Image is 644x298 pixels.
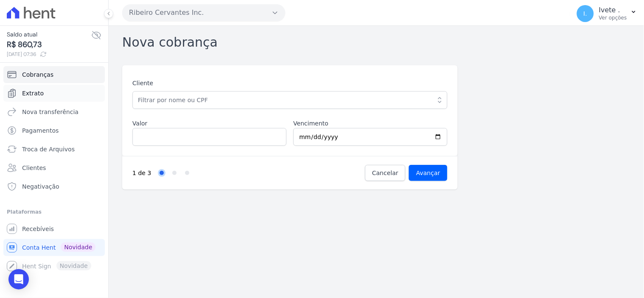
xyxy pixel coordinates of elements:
span: [DATE] 07:36 [7,50,91,58]
nav: Progress [132,165,365,181]
div: Plataformas [7,207,101,217]
span: Conta Hent [22,243,56,252]
span: Clientes [22,164,46,172]
button: Ribeiro Cervantes Inc. [122,4,285,21]
p: 1 de 3 [132,169,151,178]
span: Cobranças [22,70,53,79]
span: Extrato [22,89,44,97]
a: Conta Hent Novidade [3,239,105,256]
label: Valor [132,119,287,128]
span: Cancelar [372,169,399,177]
div: Open Intercom Messenger [8,269,29,290]
nav: Sidebar [7,66,101,275]
span: Nova transferência [22,108,79,116]
p: Ivete . [599,6,627,14]
span: R$ 860,73 [7,39,91,50]
a: Pagamentos [3,122,105,139]
input: Avançar [409,165,447,181]
span: Recebíveis [22,225,54,233]
span: Saldo atual [7,30,91,39]
h2: Nova cobrança [122,33,218,52]
a: Nova transferência [3,103,105,120]
a: Cobranças [3,66,105,83]
a: Cancelar [365,165,406,181]
p: Ver opções [599,14,627,21]
span: Pagamentos [22,126,59,135]
a: Negativação [3,178,105,195]
a: Clientes [3,159,105,176]
span: Novidade [61,242,96,252]
span: Negativação [22,182,59,191]
span: I. [584,11,588,17]
a: Recebíveis [3,220,105,237]
span: Troca de Arquivos [22,145,75,153]
label: Cliente [132,79,447,88]
a: Extrato [3,85,105,102]
a: Troca de Arquivos [3,141,105,158]
input: Filtrar por nome ou CPF [132,91,447,109]
label: Vencimento [293,119,447,128]
button: I. Ivete . Ver opções [570,2,644,25]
